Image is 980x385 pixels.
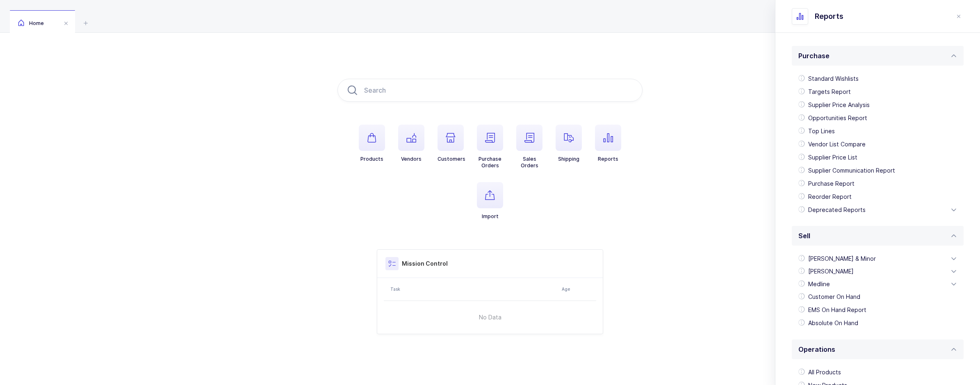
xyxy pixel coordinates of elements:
[398,125,424,162] button: Vendors
[815,11,843,21] span: Reports
[795,164,960,177] div: Supplier Communication Report
[795,303,960,317] div: EMS On Hand Report
[795,125,960,138] div: Top Lines
[795,138,960,151] div: Vendor List Compare
[795,265,960,278] div: [PERSON_NAME]
[795,252,960,265] div: [PERSON_NAME] & Minor
[795,72,960,85] div: Standard Wishlists
[795,85,960,98] div: Targets Report
[18,20,44,26] span: Home
[795,278,960,291] div: Medline
[595,125,621,162] button: Reports
[359,125,385,162] button: Products
[337,79,643,102] input: Search
[795,317,960,330] div: Absolute On Hand
[795,98,960,112] div: Supplier Price Analysis
[795,203,960,216] div: Deprecated Reports
[556,125,582,162] button: Shipping
[516,125,542,169] button: SalesOrders
[792,339,964,359] div: Operations
[792,46,964,66] div: Purchase
[477,125,503,169] button: PurchaseOrders
[795,366,960,379] div: All Products
[792,226,964,246] div: Sell
[795,151,960,164] div: Supplier Price List
[795,290,960,303] div: Customer On Hand
[438,125,465,162] button: Customers
[795,112,960,125] div: Opportunities Report
[795,177,960,190] div: Purchase Report
[792,66,964,223] div: Purchase
[792,246,964,336] div: Sell
[954,11,964,21] button: close drawer
[402,260,448,268] h3: Mission Control
[795,190,960,203] div: Reorder Report
[477,182,503,220] button: Import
